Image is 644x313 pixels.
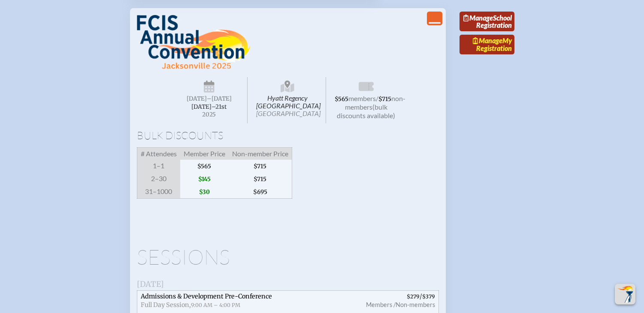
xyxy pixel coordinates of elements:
[348,94,376,102] span: members
[615,284,635,304] button: Scroll Top
[256,109,320,117] span: [GEOGRAPHIC_DATA]
[229,160,292,173] span: $715
[229,148,292,160] span: Non-member Price
[180,148,229,160] span: Member Price
[137,279,164,289] span: [DATE]
[396,301,435,308] span: Non-members
[137,247,439,267] h1: Sessions
[249,77,326,123] span: Hyatt Regency [GEOGRAPHIC_DATA]
[180,173,229,185] span: $145
[460,12,514,31] a: ManageSchool Registration
[137,130,439,140] h1: Bulk Discounts
[187,95,207,102] span: [DATE]
[180,185,229,199] span: $30
[137,185,180,199] span: 31–1000
[137,173,180,185] span: 2–30
[141,292,272,300] span: Admissions & Development Pre-Conference
[191,302,240,308] span: 9:00 AM – 4:00 PM
[407,293,420,300] span: $279
[345,94,405,111] span: non-members
[422,293,435,300] span: $379
[207,95,232,102] span: –[DATE]
[473,36,502,45] span: Manage
[229,173,292,185] span: $715
[137,15,251,70] img: FCIS Convention 2025
[178,111,241,118] span: 2025
[141,301,191,309] span: Full Day Session,
[617,286,634,303] img: To the top
[376,94,378,102] span: /
[356,291,438,311] span: /
[137,148,180,160] span: # Attendees
[191,103,227,110] span: [DATE]–⁠21st
[460,35,514,54] a: ManageMy Registration
[137,160,180,173] span: 1–1
[463,14,493,22] span: Manage
[366,301,396,308] span: Members /
[229,185,292,199] span: $695
[337,103,395,119] span: (bulk discounts available)
[180,160,229,173] span: $565
[378,95,391,103] span: $715
[335,95,348,103] span: $565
